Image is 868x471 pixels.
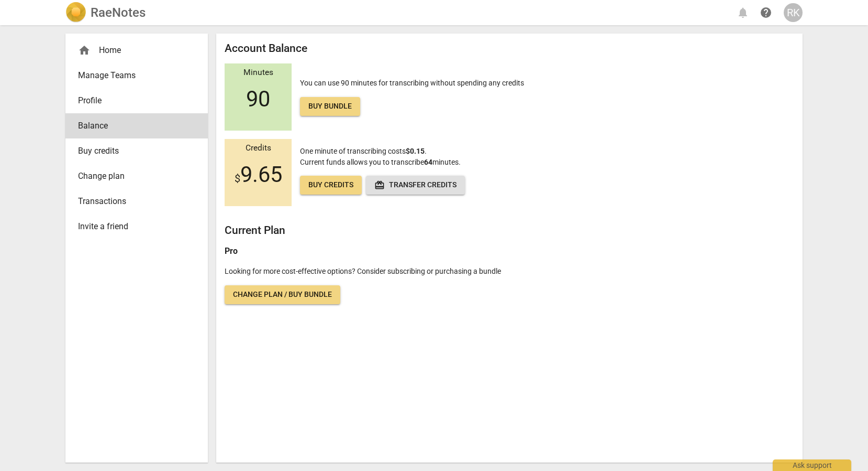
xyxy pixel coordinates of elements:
[78,145,187,157] span: Buy credits
[235,172,240,185] span: $
[246,87,270,112] span: 90
[65,2,146,23] a: LogoRaeNotes
[91,5,146,20] h2: RaeNotes
[233,290,332,300] span: Change plan / Buy bundle
[65,189,208,214] a: Transactions
[760,6,772,19] span: help
[65,88,208,113] a: Profile
[300,78,524,116] p: You can use 90 minutes for transcribing without spending any credits
[300,158,461,166] span: Current funds allows you to transcribe minutes.
[225,285,340,304] a: Change plan / Buy bundle
[78,94,187,107] span: Profile
[756,3,775,22] a: Help
[65,138,208,164] a: Buy credits
[225,246,238,256] b: Pro
[65,164,208,189] a: Change plan
[65,113,208,138] a: Balance
[773,459,851,471] div: Ask support
[235,162,282,187] span: 9.65
[78,44,187,57] div: Home
[300,147,427,155] span: One minute of transcribing costs .
[374,180,457,190] span: Transfer credits
[225,42,794,55] h2: Account Balance
[308,180,353,190] span: Buy credits
[225,224,794,237] h2: Current Plan
[784,3,803,22] button: RK
[225,266,794,277] p: Looking for more cost-effective options? Consider subscribing or purchasing a bundle
[78,220,187,233] span: Invite a friend
[78,170,187,183] span: Change plan
[225,144,292,153] div: Credits
[225,68,292,78] div: Minutes
[65,2,86,23] img: Logo
[406,147,425,155] b: $0.15
[78,44,91,57] span: home
[65,38,208,63] div: Home
[65,214,208,239] a: Invite a friend
[65,63,208,88] a: Manage Teams
[78,195,187,208] span: Transactions
[300,176,362,195] a: Buy credits
[78,120,187,132] span: Balance
[366,176,465,195] button: Transfer credits
[308,101,352,112] span: Buy bundle
[300,97,360,116] a: Buy bundle
[374,180,385,190] span: redeem
[424,158,432,166] b: 64
[78,69,187,82] span: Manage Teams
